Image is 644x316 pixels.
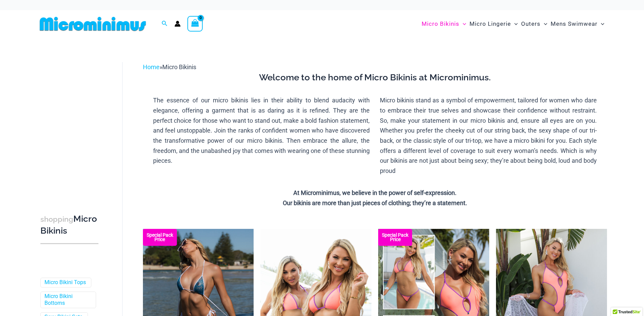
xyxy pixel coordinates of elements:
[470,15,511,33] span: Micro Lingerie
[521,15,540,33] span: Outers
[549,14,606,34] a: Mens SwimwearMenu ToggleMenu Toggle
[153,95,370,166] p: The essence of our micro bikinis lies in their ability to blend audacity with elegance, offering ...
[143,63,160,71] a: Home
[44,279,86,286] a: Micro Bikini Tops
[143,63,196,71] span: »
[551,15,597,33] span: Mens Swimwear
[37,16,149,32] img: MM SHOP LOGO FLAT
[283,199,467,206] strong: Our bikinis are more than just pieces of clothing; they’re a statement.
[540,15,547,33] span: Menu Toggle
[162,20,168,28] a: Search icon link
[293,189,457,196] strong: At Microminimus, we believe in the power of self-expression.
[511,15,518,33] span: Menu Toggle
[519,14,549,34] a: OutersMenu ToggleMenu Toggle
[419,13,607,35] nav: Site Navigation
[187,16,203,32] a: View Shopping Cart, empty
[174,21,181,27] a: Account icon link
[459,15,466,33] span: Menu Toggle
[597,15,604,33] span: Menu Toggle
[422,15,459,33] span: Micro Bikinis
[44,293,91,307] a: Micro Bikini Bottoms
[148,72,602,83] h3: Welcome to the home of Micro Bikinis at Microminimus.
[468,14,519,34] a: Micro LingerieMenu ToggleMenu Toggle
[40,57,102,192] iframe: TrustedSite Certified
[40,215,73,223] span: shopping
[162,63,196,71] span: Micro Bikinis
[378,233,412,242] b: Special Pack Price
[420,14,468,34] a: Micro BikinisMenu ToggleMenu Toggle
[143,233,177,242] b: Special Pack Price
[40,213,98,237] h3: Micro Bikinis
[380,95,597,176] p: Micro bikinis stand as a symbol of empowerment, tailored for women who dare to embrace their true...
